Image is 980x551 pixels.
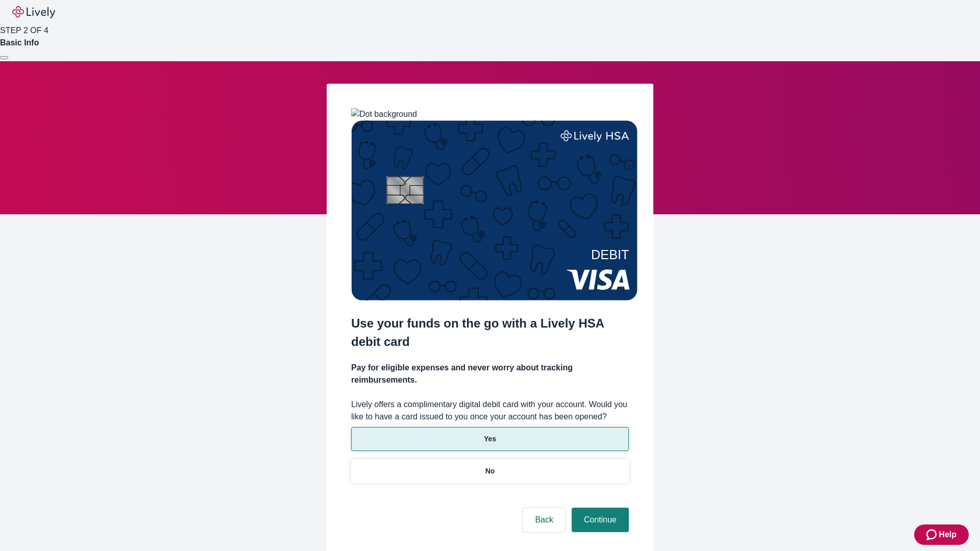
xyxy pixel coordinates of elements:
[12,6,55,18] img: Lively
[485,466,495,477] p: No
[351,427,629,451] button: Yes
[484,434,496,444] p: Yes
[351,120,638,300] img: Debit card
[351,459,629,483] button: No
[351,362,629,386] h4: Pay for eligible expenses and never worry about tracking reimbursements.
[351,108,417,120] img: Dot background
[926,529,939,541] svg: Zendesk support icon
[914,524,969,545] button: Zendesk support iconHelp
[351,398,629,423] label: Lively offers a complimentary digital debit card with your account. Would you like to have a card...
[351,314,629,351] h2: Use your funds on the go with a Lively HSA debit card
[523,508,566,532] button: Back
[939,529,957,541] span: Help
[572,508,629,532] button: Continue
